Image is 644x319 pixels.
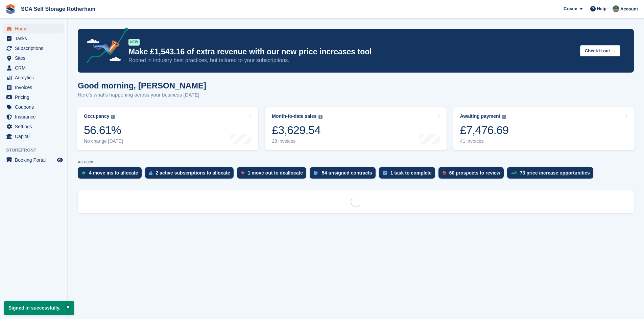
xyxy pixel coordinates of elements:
span: Subscriptions [15,44,55,53]
span: Home [15,24,55,33]
div: 54 unsigned contracts [322,170,372,176]
span: Insurance [15,112,55,122]
div: 2 active subscriptions to allocate [156,170,230,176]
span: Invoices [15,83,55,92]
img: prospect-51fa495bee0391a8d652442698ab0144808aea92771e9ea1ae160a38d050c398.svg [443,171,446,175]
a: menu [3,112,64,122]
a: 1 task to complete [379,167,438,182]
div: 4 move ins to allocate [89,170,138,176]
img: price-adjustments-announcement-icon-8257ccfd72463d97f412b2fc003d46551f7dbcb40ab6d574587a9cd5c0d94... [81,27,128,66]
a: 4 move ins to allocate [78,167,145,182]
p: Signed in successfully. [4,301,74,315]
a: menu [3,24,64,33]
a: menu [3,63,64,73]
a: menu [3,83,64,92]
img: contract_signature_icon-13c848040528278c33f63329250d36e43548de30e8caae1d1a13099fd9432cc5.svg [314,171,318,175]
img: active_subscription_to_allocate_icon-d502201f5373d7db506a760aba3b589e785aa758c864c3986d89f69b8ff3... [149,171,152,175]
a: 60 prospects to review [438,167,507,182]
a: 1 move out to deallocate [237,167,310,182]
span: CRM [15,63,55,73]
div: £3,629.54 [272,123,322,137]
a: Month-to-date sales £3,629.54 28 invoices [265,107,446,150]
span: Capital [15,132,55,141]
img: move_outs_to_deallocate_icon-f764333ba52eb49d3ac5e1228854f67142a1ed5810a6f6cc68b1a99e826820c5.svg [241,171,244,175]
div: Occupancy [84,113,109,119]
span: Storefront [6,147,67,154]
a: 54 unsigned contracts [310,167,379,182]
div: 56.61% [84,123,123,137]
div: 1 move out to deallocate [248,170,303,176]
img: icon-info-grey-7440780725fd019a000dd9b08b2336e03edf1995a4989e88bcd33f0948082b44.svg [318,115,323,119]
img: task-75834270c22a3079a89374b754ae025e5fb1db73e45f91037f5363f120a921f8.svg [383,171,387,175]
a: menu [3,102,64,112]
div: NEW [128,39,140,46]
span: Help [597,5,606,12]
a: Preview store [56,156,64,164]
a: Awaiting payment £7,476.69 41 invoices [453,107,635,150]
a: menu [3,122,64,131]
p: Rooted in industry best practices, but tailored to your subscriptions. [128,57,575,64]
div: Month-to-date sales [272,113,316,119]
a: menu [3,44,64,53]
div: 28 invoices [272,138,322,144]
span: Booking Portal [15,155,55,165]
p: ACTIONS [78,160,634,164]
img: move_ins_to_allocate_icon-fdf77a2bb77ea45bf5b3d319d69a93e2d87916cf1d5bf7949dd705db3b84f3ca.svg [82,171,86,175]
span: Coupons [15,102,55,112]
img: icon-info-grey-7440780725fd019a000dd9b08b2336e03edf1995a4989e88bcd33f0948082b44.svg [111,115,115,119]
span: Settings [15,122,55,131]
a: SCA Self Storage Rotherham [18,3,98,15]
img: icon-info-grey-7440780725fd019a000dd9b08b2336e03edf1995a4989e88bcd33f0948082b44.svg [502,115,506,119]
span: Account [620,6,638,12]
a: 2 active subscriptions to allocate [145,167,237,182]
a: menu [3,53,64,63]
a: 73 price increase opportunities [507,167,597,182]
h1: Good morning, [PERSON_NAME] [78,81,206,90]
span: Sites [15,53,55,63]
a: menu [3,92,64,102]
div: 41 invoices [460,138,509,144]
p: Make £1,543.16 of extra revenue with our new price increases tool [128,47,575,57]
button: Check it out → [580,45,620,56]
span: Tasks [15,34,55,43]
div: 60 prospects to review [449,170,500,176]
img: price_increase_opportunities-93ffe204e8149a01c8c9dc8f82e8f89637d9d84a8eef4429ea346261dce0b2c0.svg [511,171,517,175]
a: menu [3,73,64,82]
div: 1 task to complete [390,170,432,176]
img: stora-icon-8386f47178a22dfd0bd8f6a31ec36ba5ce8667c1dd55bd0f319d3a0aa187defe.svg [5,4,16,14]
span: Create [564,5,577,12]
div: Awaiting payment [460,113,501,119]
a: menu [3,34,64,43]
img: Sarah Race [613,5,619,12]
a: menu [3,155,64,165]
div: 73 price increase opportunities [520,170,590,176]
p: Here's what's happening across your business [DATE] [78,91,206,99]
a: Occupancy 56.61% No change [DATE] [77,107,258,150]
span: Analytics [15,73,55,82]
div: No change [DATE] [84,138,123,144]
a: menu [3,132,64,141]
span: Pricing [15,92,55,102]
div: £7,476.69 [460,123,509,137]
